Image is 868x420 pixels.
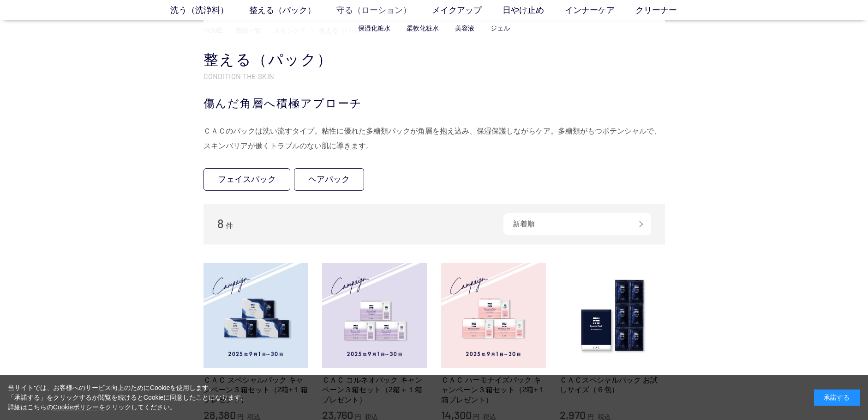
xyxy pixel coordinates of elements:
[8,383,248,412] div: 当サイトでは、お客様へのサービス向上のためにCookieを使用します。 「承諾する」をクリックするか閲覧を続けるとCookieに同意したことになります。 詳細はこちらの をクリックしてください。
[204,168,290,191] a: フェイスパック
[204,95,665,112] div: 傷んだ角層へ積極アプローチ
[565,4,635,17] a: インナーケア
[217,216,224,231] span: 8
[503,4,565,17] a: 日やけ止め
[170,4,249,17] a: 洗う（洗浄料）
[814,390,860,406] div: 承諾する
[249,4,336,17] a: 整える（パック）
[455,24,474,32] a: 美容液
[503,213,651,235] div: 新着順
[407,24,439,32] a: 柔軟化粧水
[358,24,390,32] a: 保湿化粧水
[491,24,510,32] a: ジェル
[204,124,665,153] div: ＣＡＣのパックは洗い流すタイプ。粘性に優れた多糖類パックが角層を抱え込み、保湿保護しながらケア。多糖類がもつポテンシャルで、スキンバリアが働くトラブルのない肌に導きます。
[635,4,698,17] a: クリーナー
[226,222,233,230] span: 件
[441,263,546,368] img: ＣＡＣ ハーモナイズパック キャンペーン３箱セット（2箱+１箱プレゼント）
[560,263,665,368] img: ＣＡＣスペシャルパック お試しサイズ（６包）
[294,168,364,191] a: ヘアパック
[204,50,665,70] h1: 整える（パック）
[53,403,99,411] a: Cookieポリシー
[432,4,503,17] a: メイクアップ
[204,71,665,81] p: CONDITION THE SKIN
[204,263,309,368] img: ＣＡＣ スペシャルパック キャンペーン３箱セット（2箱+１箱プレゼント）
[336,4,432,17] a: 守る（ローション）
[322,263,427,368] img: ＣＡＣ コルネオパック キャンペーン３箱セット（2箱＋１箱プレゼント）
